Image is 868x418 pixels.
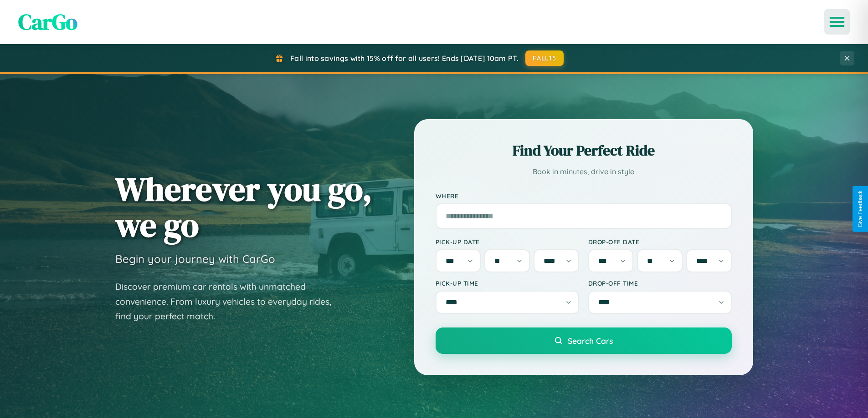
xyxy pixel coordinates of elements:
[115,279,343,324] p: Discover premium car rentals with unmatched convenience. From luxury vehicles to everyday rides, ...
[824,9,850,35] button: Open menu
[568,336,613,346] span: Search Cars
[436,327,732,354] button: Search Cars
[290,54,519,63] span: Fall into savings with 15% off for all users! Ends [DATE] 10am PT.
[525,50,564,66] button: FALL15
[436,165,732,178] p: Book in minutes, drive in style
[115,171,372,243] h1: Wherever you go, we go
[436,141,732,161] h2: Find Your Perfect Ride
[588,279,732,287] label: Drop-off Time
[436,192,732,200] label: Where
[436,238,579,246] label: Pick-up Date
[436,279,579,287] label: Pick-up Time
[588,238,732,246] label: Drop-off Date
[18,7,77,37] span: CarGo
[857,191,863,227] div: Give Feedback
[115,252,275,266] h3: Begin your journey with CarGo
